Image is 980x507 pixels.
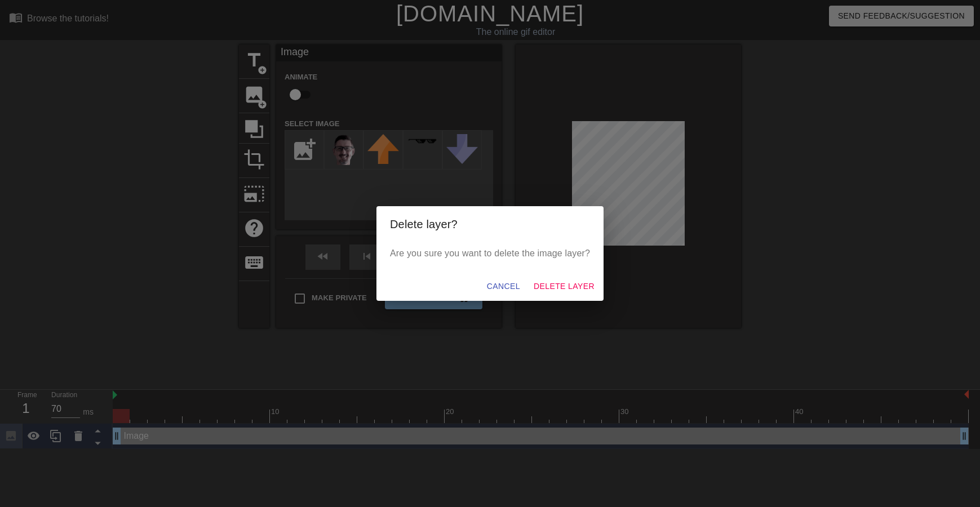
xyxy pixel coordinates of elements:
p: Are you sure you want to delete the image layer? [390,247,590,260]
span: Delete Layer [534,279,595,293]
button: Delete Layer [529,276,599,297]
h2: Delete layer? [390,215,590,233]
span: Cancel [487,279,520,293]
button: Cancel [482,276,525,297]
